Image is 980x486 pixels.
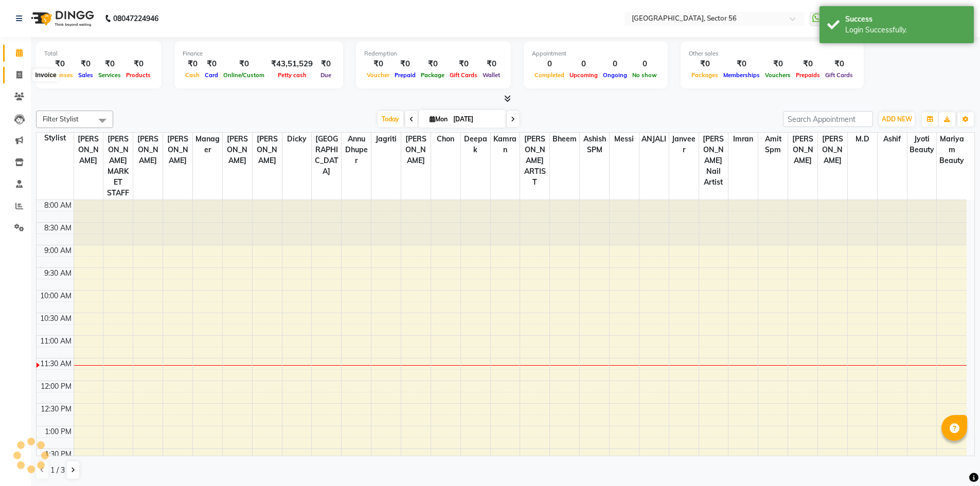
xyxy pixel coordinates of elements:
[253,133,282,167] span: [PERSON_NAME]
[202,58,221,70] div: ₹0
[378,111,403,127] span: Today
[721,71,762,79] span: Memberships
[43,449,74,460] div: 1:30 PM
[221,58,267,70] div: ₹0
[317,58,335,70] div: ₹0
[845,14,966,25] div: Success
[762,71,793,79] span: Vouchers
[364,49,503,58] div: Redemption
[38,291,74,301] div: 10:00 AM
[532,71,567,79] span: Completed
[689,49,856,58] div: Other sales
[43,115,79,123] span: Filter Stylist
[364,58,392,70] div: ₹0
[431,133,460,146] span: chon
[532,49,660,58] div: Appointment
[879,112,915,127] button: ADD NEW
[401,133,431,167] span: [PERSON_NAME]
[845,25,966,35] div: Login Successfully.
[364,71,392,79] span: Voucher
[793,58,823,70] div: ₹0
[882,115,912,123] span: ADD NEW
[39,404,74,415] div: 12:30 PM
[567,58,600,70] div: 0
[491,133,520,156] span: kamran
[600,58,630,70] div: 0
[38,336,74,347] div: 11:00 AM
[818,133,847,167] span: [PERSON_NAME]
[163,133,192,167] span: [PERSON_NAME]
[580,133,609,156] span: Ashish SPM
[610,133,639,146] span: messi
[44,58,76,70] div: ₹0
[639,133,669,146] span: ANJALI
[32,69,59,81] div: Invoice
[42,245,74,256] div: 9:00 AM
[275,71,309,79] span: Petty cash
[721,58,762,70] div: ₹0
[44,49,153,58] div: Total
[689,58,721,70] div: ₹0
[937,133,967,167] span: mariyam beauty
[567,71,600,79] span: Upcoming
[183,58,202,70] div: ₹0
[42,268,74,279] div: 9:30 AM
[267,58,317,70] div: ₹43,51,529
[342,133,371,167] span: annu dhuper
[76,71,96,79] span: Sales
[418,58,447,70] div: ₹0
[447,71,480,79] span: Gift Cards
[907,133,937,156] span: jyoti beauty
[38,358,74,369] div: 11:30 AM
[461,133,490,156] span: deepak
[223,133,252,167] span: [PERSON_NAME]
[427,115,450,123] span: Mon
[26,4,97,33] img: logo
[480,71,503,79] span: Wallet
[392,58,418,70] div: ₹0
[123,71,153,79] span: Products
[783,111,873,127] input: Search Appointment
[318,71,334,79] span: Due
[823,58,856,70] div: ₹0
[96,58,123,70] div: ₹0
[133,133,163,167] span: [PERSON_NAME]
[689,71,721,79] span: Packages
[699,133,728,189] span: [PERSON_NAME] nail artist
[42,223,74,233] div: 8:30 AM
[630,71,660,79] span: No show
[42,200,74,211] div: 8:00 AM
[183,49,335,58] div: Finance
[50,465,65,476] span: 1 / 3
[450,112,502,127] input: 2025-09-01
[520,133,549,189] span: [PERSON_NAME] ARTIST
[76,58,96,70] div: ₹0
[282,133,312,146] span: dicky
[669,133,699,156] span: janveer
[878,133,907,146] span: ashif
[96,71,123,79] span: Services
[371,133,401,146] span: jagriti
[418,71,447,79] span: Package
[193,133,222,156] span: manager
[793,71,823,79] span: Prepaids
[762,58,793,70] div: ₹0
[848,133,877,146] span: M.D
[37,133,74,143] div: Stylist
[728,133,758,146] span: imran
[823,71,856,79] span: Gift Cards
[43,426,74,437] div: 1:00 PM
[630,58,660,70] div: 0
[758,133,788,156] span: amit spm
[550,133,579,146] span: bheem
[103,133,133,200] span: [PERSON_NAME] MARKET STAFF
[447,58,480,70] div: ₹0
[38,313,74,324] div: 10:30 AM
[480,58,503,70] div: ₹0
[113,4,158,33] b: 08047224946
[788,133,817,167] span: [PERSON_NAME]
[312,133,341,178] span: [GEOGRAPHIC_DATA]
[600,71,630,79] span: Ongoing
[202,71,221,79] span: Card
[221,71,267,79] span: Online/Custom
